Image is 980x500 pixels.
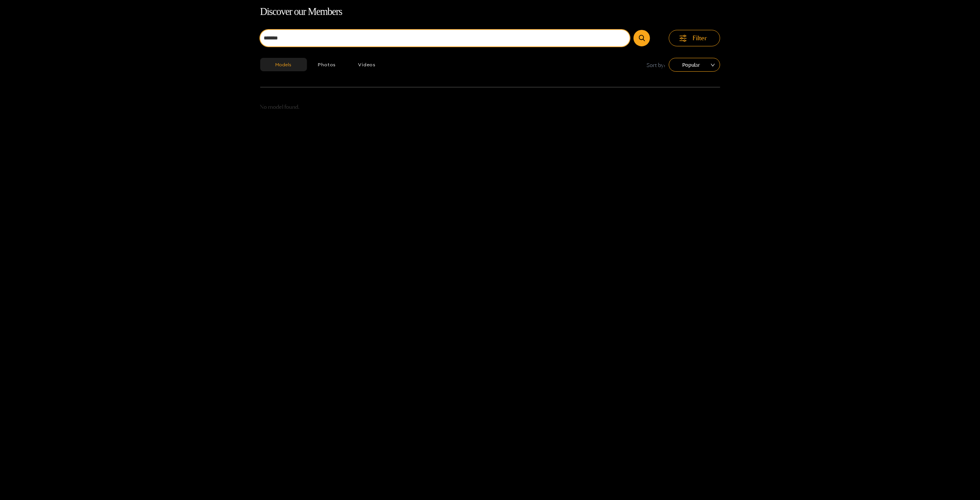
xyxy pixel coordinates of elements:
span: Sort by: [647,61,666,69]
h1: Discover our Members [260,4,720,20]
button: Photos [307,58,347,71]
button: Models [260,58,307,71]
button: Submit Search [634,30,650,46]
button: Filter [669,30,720,46]
span: Filter [693,34,708,43]
p: No model found. [260,103,720,111]
span: Popular [675,59,714,70]
div: sort [669,58,720,72]
button: Videos [347,58,387,71]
